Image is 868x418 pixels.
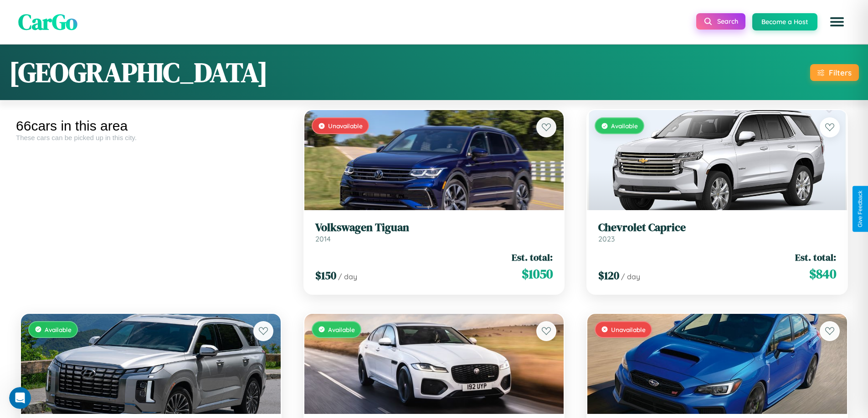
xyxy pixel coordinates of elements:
button: Search [696,13,745,30]
span: Unavailable [611,326,646,333]
span: $ 1050 [522,265,553,283]
div: Give Feedback [857,191,863,227]
h3: Volkswagen Tiguan [315,221,553,234]
span: / day [338,272,357,281]
span: CarGo [18,7,77,37]
span: $ 120 [598,268,619,283]
span: $ 840 [809,265,836,283]
h1: [GEOGRAPHIC_DATA] [9,54,268,91]
a: Chevrolet Caprice2023 [598,221,836,243]
span: Search [717,17,738,25]
span: $ 150 [315,268,336,283]
span: Est. total: [795,251,836,264]
span: / day [621,272,640,281]
button: Filters [810,64,859,81]
div: Filters [829,68,852,77]
button: Become a Host [752,13,817,30]
span: 2014 [315,234,331,243]
span: Available [611,122,638,130]
iframe: Intercom live chat [9,387,31,409]
span: Est. total: [512,251,553,264]
div: 66 cars in this area [16,118,286,134]
span: 2023 [598,234,615,243]
span: Available [45,326,72,333]
h3: Chevrolet Caprice [598,221,836,234]
button: Open menu [824,9,850,35]
div: These cars can be picked up in this city. [16,134,286,141]
span: Available [328,326,355,333]
a: Volkswagen Tiguan2014 [315,221,553,243]
span: Unavailable [328,122,363,130]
